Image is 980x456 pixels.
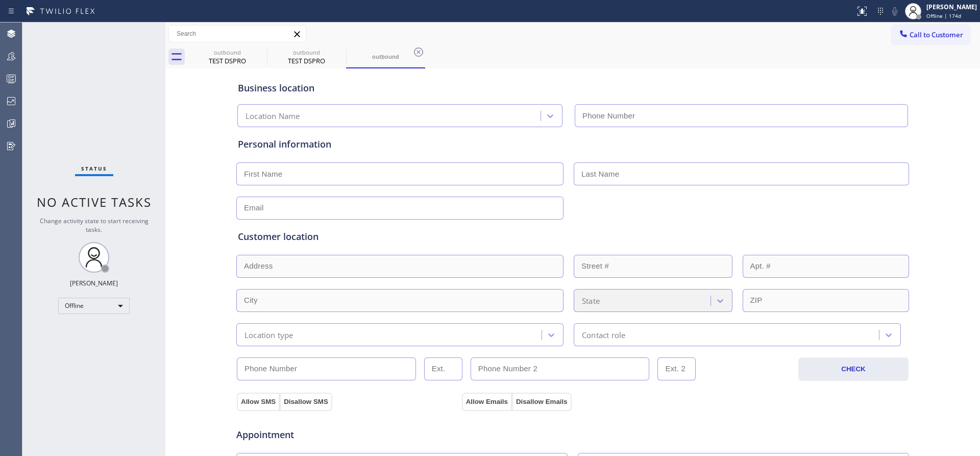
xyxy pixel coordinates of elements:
[236,289,563,312] input: City
[347,53,424,60] div: outbound
[926,3,977,11] div: [PERSON_NAME]
[189,49,266,56] div: outbound
[424,357,462,380] input: Ext.
[888,4,902,18] button: Mute
[244,329,293,341] div: Location type
[574,255,732,278] input: Street #
[657,357,696,380] input: Ext. 2
[471,357,650,380] input: Phone Number 2
[926,12,961,19] span: Offline | 174d
[189,45,266,68] div: TEST DSPRO
[81,165,107,172] span: Status
[236,255,563,278] input: Address
[743,289,910,312] input: ZIP
[70,279,118,287] div: [PERSON_NAME]
[582,329,625,341] div: Contact role
[280,393,332,411] button: Disallow SMS
[268,49,345,56] div: outbound
[575,104,908,127] input: Phone Number
[268,45,345,68] div: TEST DSPRO
[892,25,970,44] button: Call to Customer
[236,162,563,185] input: First Name
[237,393,280,411] button: Allow SMS
[268,56,345,65] div: TEST DSPRO
[246,110,300,122] div: Location Name
[58,298,130,314] div: Offline
[189,56,266,65] div: TEST DSPRO
[40,217,149,234] span: Change activity state to start receiving tasks.
[37,194,152,210] span: No active tasks
[237,357,416,380] input: Phone Number
[462,393,512,411] button: Allow Emails
[236,428,459,442] span: Appointment
[238,81,908,95] div: Business location
[238,230,908,244] div: Customer location
[574,162,909,185] input: Last Name
[512,393,572,411] button: Disallow Emails
[169,26,306,42] input: Search
[238,137,908,151] div: Personal information
[798,357,909,381] button: CHECK
[236,197,563,220] input: Email
[910,30,963,39] span: Call to Customer
[743,255,910,278] input: Apt. #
